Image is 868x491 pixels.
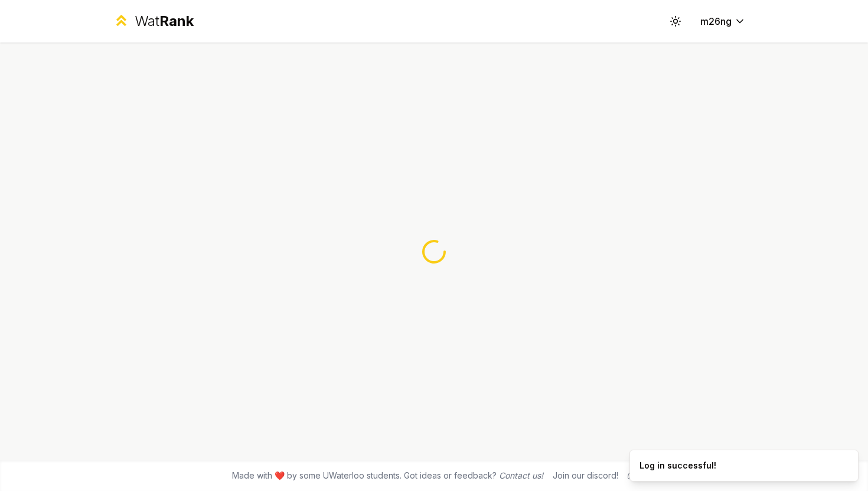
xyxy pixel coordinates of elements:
[700,14,732,28] span: m26ng
[639,460,716,472] div: Log in successful!
[159,12,194,30] span: Rank
[113,12,194,31] a: WatRank
[135,12,194,31] div: Wat
[553,470,618,482] div: Join our discord!
[232,470,543,482] span: Made with ❤️ by some UWaterloo students. Got ideas or feedback?
[499,470,543,480] a: Contact us!
[691,11,755,32] button: m26ng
